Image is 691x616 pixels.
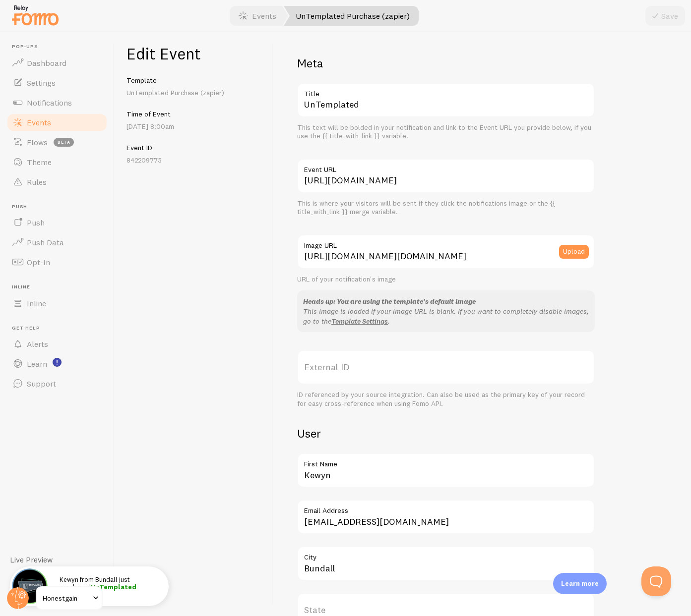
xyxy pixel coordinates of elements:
a: Inline [6,293,108,313]
span: Dashboard [27,58,66,68]
p: 842209775 [126,155,261,165]
span: Pop-ups [12,44,108,50]
a: Notifications [6,93,108,112]
label: Email Address [297,500,595,516]
h5: Time of Event [126,110,261,118]
label: Event URL [297,159,595,175]
span: Push [12,204,108,210]
label: Image URL [297,234,595,251]
div: This is where your visitors will be sent if they click the notifications image or the {{ title_wi... [297,199,595,217]
span: Alerts [27,339,48,349]
span: Get Help [12,325,108,332]
a: Opt-In [6,252,108,272]
p: UnTemplated Purchase (zapier) [126,88,261,98]
a: Theme [6,152,108,172]
a: Push Data [6,232,108,252]
span: Inline [27,298,46,308]
h2: Meta [297,56,595,71]
span: Opt-In [27,257,50,267]
a: Events [6,112,108,132]
span: beta [54,138,74,147]
span: Settings [27,78,56,88]
a: Template Settings [331,317,388,326]
h5: Event ID [126,143,261,152]
label: Title [297,83,595,100]
div: ID referenced by your source integration. Can also be used as the primary key of your record for ... [297,391,595,408]
h1: Edit Event [126,44,261,64]
button: Upload [559,245,589,259]
span: Honestgain [43,592,90,604]
span: Flows [27,137,48,147]
a: Alerts [6,334,108,354]
h2: User [297,426,595,441]
span: Notifications [27,98,72,108]
img: fomo-relay-logo-orange.svg [10,2,60,28]
span: Push [27,218,45,227]
p: This image is loaded if your image URL is blank. If you want to completely disable images, go to ... [303,306,589,326]
a: Honestgain [36,586,103,610]
span: Events [27,117,51,127]
span: Support [27,379,56,389]
p: Learn more [561,579,599,588]
svg: <p>Watch New Feature Tutorials!</p> [53,358,62,367]
span: Push Data [27,237,64,247]
iframe: Help Scout Beacon - Open [641,566,671,596]
a: Push [6,213,108,232]
a: Learn [6,354,108,374]
a: Dashboard [6,53,108,73]
a: Settings [6,73,108,93]
a: Rules [6,172,108,192]
label: External ID [297,350,595,385]
label: City [297,546,595,563]
p: [DATE] 8:00am [126,121,261,131]
div: Learn more [553,573,607,594]
a: Flows beta [6,132,108,152]
a: Support [6,374,108,393]
span: Rules [27,177,47,187]
span: Learn [27,359,47,369]
div: Heads up: You are using the template's default image [303,296,589,306]
div: This text will be bolded in your notification and link to the Event URL you provide below, if you... [297,123,595,141]
div: URL of your notification's image [297,275,595,284]
span: Inline [12,284,108,290]
label: First Name [297,453,595,470]
span: Theme [27,157,52,167]
h5: Template [126,76,261,85]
